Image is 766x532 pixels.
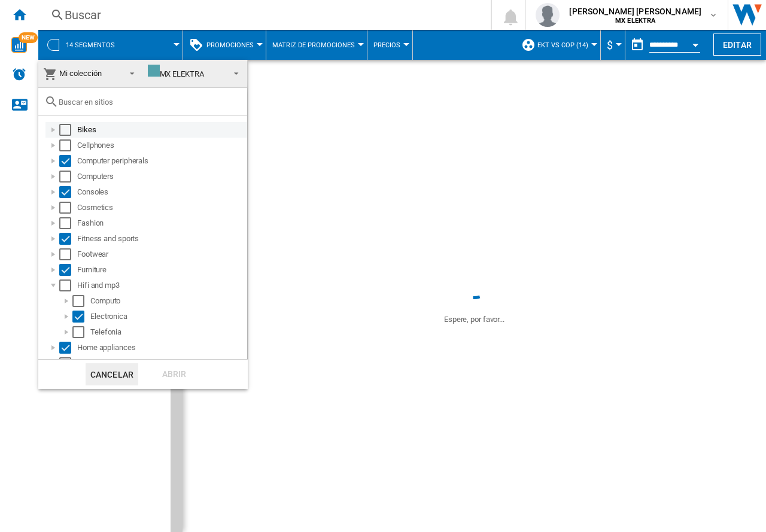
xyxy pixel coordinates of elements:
md-checkbox: Select [59,357,77,369]
button: Cancelar [86,363,138,385]
md-checkbox: Select [72,326,90,338]
div: Consoles [77,186,245,198]
div: Bikes [77,124,245,136]
div: Jewelry [77,357,245,369]
md-checkbox: Select [59,139,77,151]
div: Abrir [148,363,200,385]
md-checkbox: Select [59,155,77,167]
div: Computer peripherals [77,155,245,167]
input: Buscar en sitios [59,98,241,107]
div: Cosmetics [77,202,245,214]
div: Furniture [77,264,245,276]
div: MX ELEKTRA [148,69,204,78]
md-checkbox: Select [59,233,77,245]
md-checkbox: Select [59,202,77,214]
md-checkbox: Select [72,295,90,307]
div: Cellphones [77,139,245,151]
md-checkbox: Select [59,217,77,229]
md-checkbox: Select [59,264,77,276]
div: Footwear [77,248,245,260]
div: Computers [77,171,245,183]
div: Home appliances [77,342,245,354]
div: Fitness and sports [77,233,245,245]
md-checkbox: Select [59,279,77,291]
md-checkbox: Select [72,311,90,323]
div: Computo [90,295,245,307]
md-checkbox: Select [59,186,77,198]
md-checkbox: Select [59,171,77,183]
div: Electronica [90,311,245,323]
md-checkbox: Select [59,248,77,260]
span: Mi colección [59,69,102,78]
div: Fashion [77,217,245,229]
div: Hifi and mp3 [77,279,245,291]
md-checkbox: Select [59,124,77,136]
div: Telefonia [90,326,245,338]
md-checkbox: Select [59,342,77,354]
